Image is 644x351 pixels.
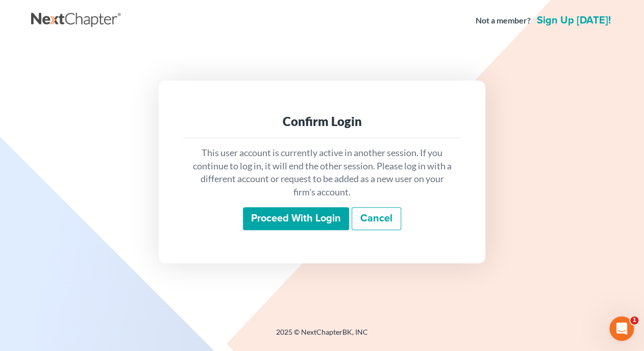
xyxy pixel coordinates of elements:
[535,15,613,26] a: Sign up [DATE]!
[191,113,453,130] div: Confirm Login
[609,316,634,341] iframe: Intercom live chat
[191,146,453,199] p: This user account is currently active in another session. If you continue to log in, it will end ...
[352,207,401,231] a: Cancel
[476,15,531,27] strong: Not a member?
[31,327,613,345] div: 2025 © NextChapterBK, INC
[630,316,638,324] span: 1
[243,207,349,231] input: Proceed with login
